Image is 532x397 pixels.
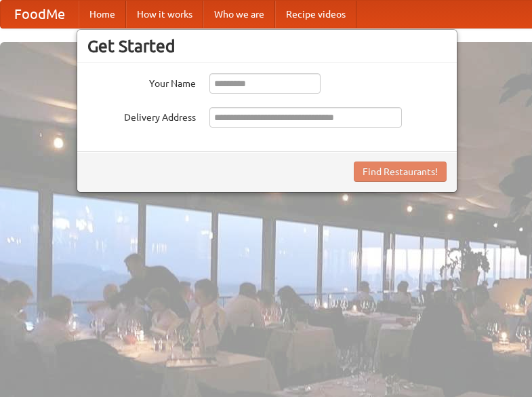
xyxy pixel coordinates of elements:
[1,1,79,28] a: FoodMe
[275,1,356,28] a: Recipe videos
[87,36,447,56] h3: Get Started
[79,1,126,28] a: Home
[87,107,196,124] label: Delivery Address
[87,73,196,90] label: Your Name
[203,1,275,28] a: Who we are
[126,1,203,28] a: How it works
[354,162,447,182] button: Find Restaurants!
